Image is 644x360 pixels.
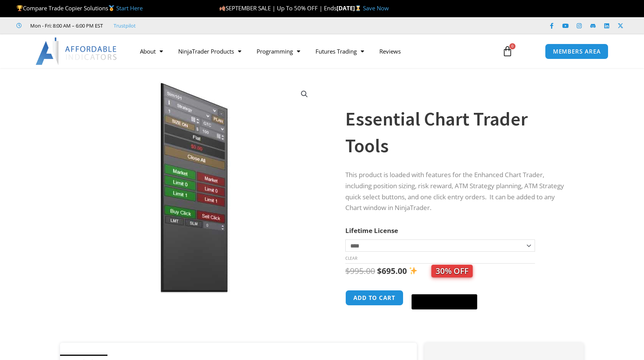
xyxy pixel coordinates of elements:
[337,4,363,12] strong: [DATE]
[363,4,389,12] a: Save Now
[116,4,143,12] a: Start Here
[249,42,308,60] a: Programming
[372,42,408,60] a: Reviews
[132,42,171,60] a: About
[71,81,317,293] img: Essential Chart Trader Tools
[220,5,225,11] img: 🍂
[308,42,372,60] a: Futures Trading
[109,5,114,11] img: 🥇
[377,266,407,276] bdi: 695.00
[345,266,375,276] bdi: 995.00
[491,40,524,62] a: 0
[16,4,143,12] span: Compare Trade Copier Solutions
[28,21,103,30] span: Mon - Fri: 8:00 AM – 6:00 PM EST
[409,267,417,275] img: ✨
[545,44,609,59] a: MEMBERS AREA
[345,226,398,235] label: Lifetime License
[411,294,477,310] button: Buy with GPay
[132,42,493,60] nav: Menu
[345,290,403,306] button: Add to cart
[431,265,473,277] span: 30% OFF
[355,5,361,11] img: ⌛
[377,266,382,276] span: $
[553,49,601,54] span: MEMBERS AREA
[410,289,479,290] iframe: Secure payment input frame
[509,43,516,49] span: 0
[17,5,23,11] img: 🏆
[298,87,311,101] a: View full-screen image gallery
[345,256,357,261] a: Clear options
[114,21,136,30] a: Trustpilot
[345,266,350,276] span: $
[345,106,569,159] h1: Essential Chart Trader Tools
[219,4,337,12] span: SEPTEMBER SALE | Up To 50% OFF | Ends
[36,37,118,65] img: LogoAI | Affordable Indicators – NinjaTrader
[345,169,569,214] p: This product is loaded with features for the Enhanced Chart Trader, including position sizing, ri...
[171,42,249,60] a: NinjaTrader Products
